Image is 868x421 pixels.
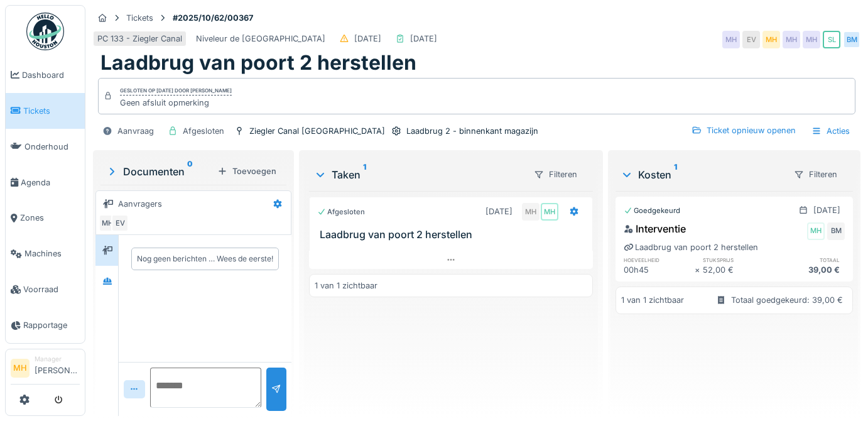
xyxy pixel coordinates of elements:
div: EV [742,31,760,48]
div: Interventie [624,221,686,236]
div: MH [522,203,540,221]
div: Totaal goedgekeurd: 39,00 € [731,294,843,306]
div: Aanvragers [118,198,162,210]
div: Gesloten op [DATE] door [PERSON_NAME] [120,87,232,96]
li: MH [11,359,30,378]
div: 00h45 [624,264,695,276]
div: Ticket opnieuw openen [686,122,801,139]
div: 39,00 € [774,264,845,276]
div: BM [827,222,845,240]
div: Toevoegen [212,163,281,180]
a: Agenda [6,165,85,200]
h3: Laadbrug van poort 2 herstellen [320,229,587,241]
sup: 1 [363,167,366,182]
div: SL [823,31,840,48]
div: Aanvraag [117,125,154,137]
a: Onderhoud [6,129,85,165]
div: 52,00 € [703,264,774,276]
div: × [695,264,703,276]
h6: stuksprijs [703,256,774,264]
span: Voorraad [23,283,80,295]
a: Tickets [6,93,85,129]
div: [DATE] [354,33,381,45]
div: Filteren [788,165,843,183]
sup: 0 [187,164,193,179]
span: Tickets [23,105,80,117]
div: Niveleur de [GEOGRAPHIC_DATA] [196,33,325,45]
div: 1 van 1 zichtbaar [621,294,684,306]
div: Geen afsluit opmerking [120,97,232,109]
div: MH [541,203,558,221]
div: [DATE] [813,204,840,216]
div: MH [99,214,116,232]
span: Agenda [21,177,80,189]
div: Ziegler Canal [GEOGRAPHIC_DATA] [249,125,385,137]
div: Manager [35,354,80,364]
div: Kosten [621,167,783,182]
div: Laadbrug van poort 2 herstellen [624,241,758,253]
div: MH [803,31,820,48]
div: Afgesloten [183,125,224,137]
div: [DATE] [486,205,513,217]
span: Dashboard [22,69,80,81]
a: MH Manager[PERSON_NAME] [11,354,80,385]
div: [DATE] [410,33,437,45]
a: Rapportage [6,307,85,343]
sup: 1 [674,167,677,182]
div: BM [843,31,860,48]
div: Tickets [126,12,153,24]
span: Zones [20,212,80,224]
h6: totaal [774,256,845,264]
div: Goedgekeurd [624,205,680,216]
div: Taken [314,167,523,182]
h6: hoeveelheid [624,256,695,264]
div: EV [111,214,129,232]
a: Dashboard [6,57,85,93]
div: MH [762,31,780,48]
div: MH [807,222,825,240]
span: Onderhoud [24,141,80,153]
div: 1 van 1 zichtbaar [315,280,377,292]
div: Nog geen berichten … Wees de eerste! [137,253,273,265]
strong: #2025/10/62/00367 [168,12,258,24]
div: Afgesloten [317,207,365,217]
a: Zones [6,200,85,236]
div: Documenten [106,164,212,179]
div: MH [783,31,800,48]
div: Acties [806,122,855,140]
h1: Laadbrug van poort 2 herstellen [100,51,416,75]
a: Machines [6,236,85,272]
div: MH [722,31,740,48]
img: Badge_color-CXgf-gQk.svg [26,13,64,50]
div: Laadbrug 2 - binnenkant magazijn [406,125,538,137]
div: Filteren [528,165,583,183]
li: [PERSON_NAME] [35,354,80,381]
span: Rapportage [23,319,80,331]
span: Machines [24,248,80,260]
div: PC 133 - Ziegler Canal [97,33,182,45]
a: Voorraad [6,271,85,307]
